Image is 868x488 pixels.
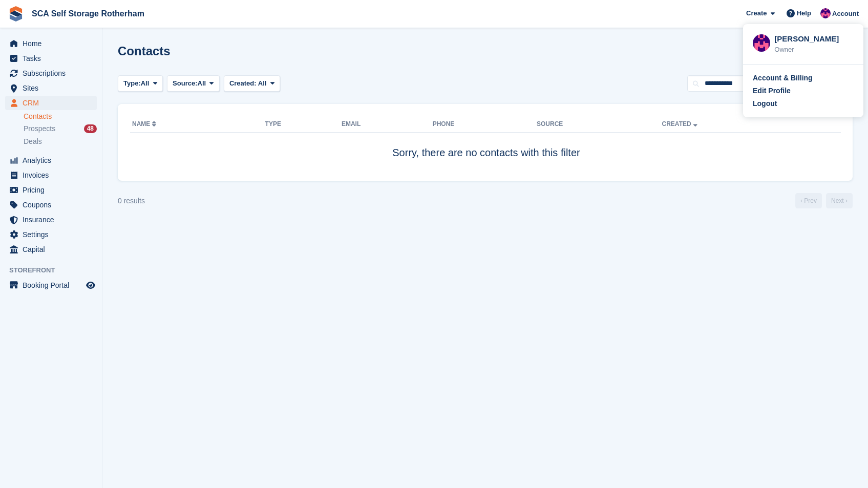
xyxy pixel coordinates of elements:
[5,183,97,197] a: menu
[5,168,97,182] a: menu
[5,242,97,257] a: menu
[5,51,97,66] a: menu
[84,279,97,291] a: Preview store
[23,198,84,212] span: Coupons
[24,123,97,134] a: Prospects 48
[23,278,84,292] span: Booking Portal
[123,78,141,89] span: Type:
[24,136,97,147] a: Deals
[23,242,84,257] span: Capital
[132,120,158,128] a: Name
[173,78,197,89] span: Source:
[753,86,854,96] a: Edit Profile
[392,147,580,158] span: Sorry, there are no contacts with this filter
[5,66,97,80] a: menu
[832,9,859,19] span: Account
[774,33,854,43] div: [PERSON_NAME]
[24,137,42,146] span: Deals
[753,86,791,96] div: Edit Profile
[118,196,145,206] div: 0 results
[118,44,171,58] h1: Contacts
[23,81,84,95] span: Sites
[433,116,537,133] th: Phone
[5,213,97,227] a: menu
[5,96,97,110] a: menu
[746,8,767,18] span: Create
[84,124,97,133] div: 48
[265,116,342,133] th: Type
[795,193,822,208] a: Previous
[24,112,97,121] a: Contacts
[118,75,163,92] button: Type: All
[23,168,84,182] span: Invoices
[23,213,84,227] span: Insurance
[5,153,97,167] a: menu
[662,120,700,128] a: Created
[23,36,84,51] span: Home
[797,8,811,18] span: Help
[793,193,855,208] nav: Page
[342,116,433,133] th: Email
[229,79,257,87] span: Created:
[826,193,853,208] a: Next
[5,81,97,95] a: menu
[141,78,150,89] span: All
[224,75,280,92] button: Created: All
[753,98,854,109] a: Logout
[753,98,777,109] div: Logout
[753,73,813,83] div: Account & Billing
[753,73,854,83] a: Account & Billing
[23,66,84,80] span: Subscriptions
[23,51,84,66] span: Tasks
[5,278,97,292] a: menu
[258,79,267,87] span: All
[8,6,24,22] img: stora-icon-8386f47178a22dfd0bd8f6a31ec36ba5ce8667c1dd55bd0f319d3a0aa187defe.svg
[23,227,84,242] span: Settings
[5,198,97,212] a: menu
[9,265,102,275] span: Storefront
[5,227,97,242] a: menu
[28,5,149,22] a: SCA Self Storage Rotherham
[167,75,220,92] button: Source: All
[774,45,854,55] div: Owner
[5,36,97,51] a: menu
[820,8,831,18] img: Sam Chapman
[537,116,662,133] th: Source
[753,34,770,52] img: Sam Chapman
[23,96,84,110] span: CRM
[741,44,786,61] button: Export
[23,153,84,167] span: Analytics
[23,183,84,197] span: Pricing
[198,78,206,89] span: All
[24,124,55,134] span: Prospects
